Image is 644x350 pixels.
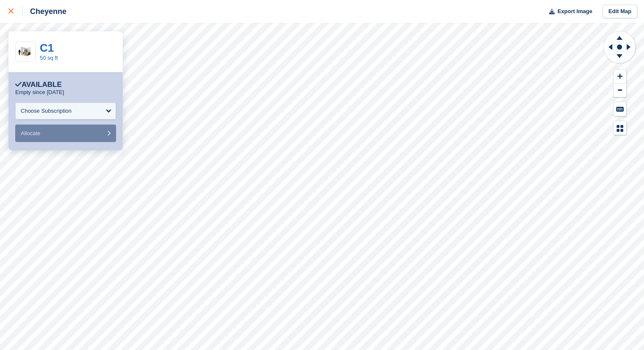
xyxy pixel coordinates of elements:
div: Available [15,81,62,89]
a: Edit Map [603,5,637,19]
button: Zoom Out [614,83,626,97]
button: Zoom In [614,69,626,83]
div: Choose Subscription [21,107,72,115]
img: 50.jpg [16,44,35,59]
a: 50 sq ft [40,55,58,61]
button: Export Image [544,5,592,19]
div: Cheyenne [22,6,66,17]
span: Export Image [557,7,592,16]
span: Allocate [21,130,40,136]
button: Keyboard Shortcuts [614,102,626,116]
button: Allocate [15,125,116,142]
p: Empty since [DATE] [15,89,64,96]
button: Map Legend [614,121,626,135]
a: C1 [40,42,54,54]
